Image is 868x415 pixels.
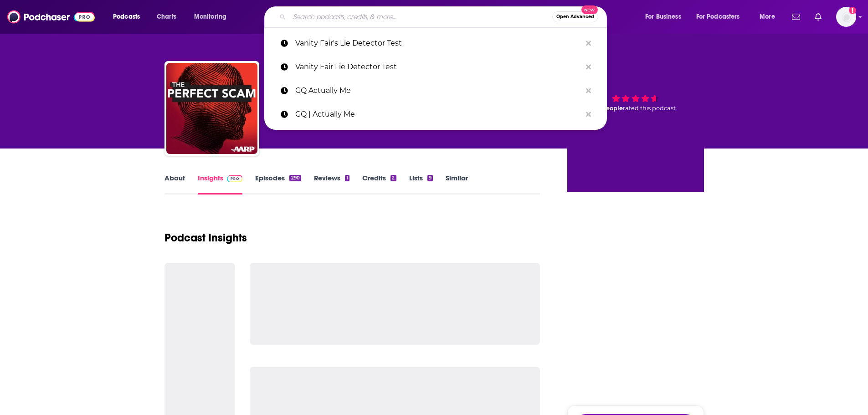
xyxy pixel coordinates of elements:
a: Charts [151,10,182,24]
p: GQ Actually Me [295,79,581,102]
button: open menu [639,10,693,24]
a: Vanity Fair Lie Detector Test [264,55,607,79]
a: Show notifications dropdown [811,9,825,25]
input: Search podcasts, credits, & more... [289,10,552,24]
span: 3 people [597,105,623,112]
span: Charts [157,10,176,23]
a: Vanity Fair's Lie Detector Test [264,31,607,55]
a: Episodes290 [255,174,301,195]
button: open menu [753,10,786,24]
span: Podcasts [113,10,140,23]
span: For Podcasters [696,10,740,23]
div: Search podcasts, credits, & more... [273,6,616,27]
a: GQ | Actually Me [264,102,607,126]
a: InsightsPodchaser Pro [198,174,243,195]
a: Reviews1 [314,174,349,195]
h1: Podcast Insights [164,231,247,245]
button: Open AdvancedNew [552,11,598,22]
img: Podchaser Pro [227,175,243,182]
span: Open Advanced [556,15,594,19]
span: rated this podcast [623,105,676,112]
p: Vanity Fair Lie Detector Test [295,55,581,79]
div: 3 peoplerated this podcast [567,69,704,126]
button: open menu [107,10,152,24]
div: 290 [289,175,301,181]
p: Vanity Fair's Lie Detector Test [295,31,581,55]
a: About [164,174,185,195]
span: New [581,5,598,14]
a: Show notifications dropdown [788,9,804,25]
a: Similar [446,174,468,195]
button: Show profile menu [836,7,856,27]
span: Monitoring [194,10,226,23]
button: open menu [188,10,238,24]
span: Logged in as khileman [836,7,856,27]
button: open menu [690,10,753,24]
svg: Add a profile image [849,7,856,14]
div: 2 [390,175,396,181]
a: Credits2 [362,174,396,195]
a: GQ Actually Me [264,79,607,102]
span: More [760,10,775,23]
div: 9 [427,175,433,181]
p: GQ | Actually Me [295,102,581,126]
img: The Perfect Scam [166,63,257,154]
span: For Business [645,10,681,23]
img: Podchaser - Follow, Share and Rate Podcasts [7,8,95,26]
a: Lists9 [409,174,433,195]
img: User Profile [836,7,856,27]
div: 1 [345,175,349,181]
